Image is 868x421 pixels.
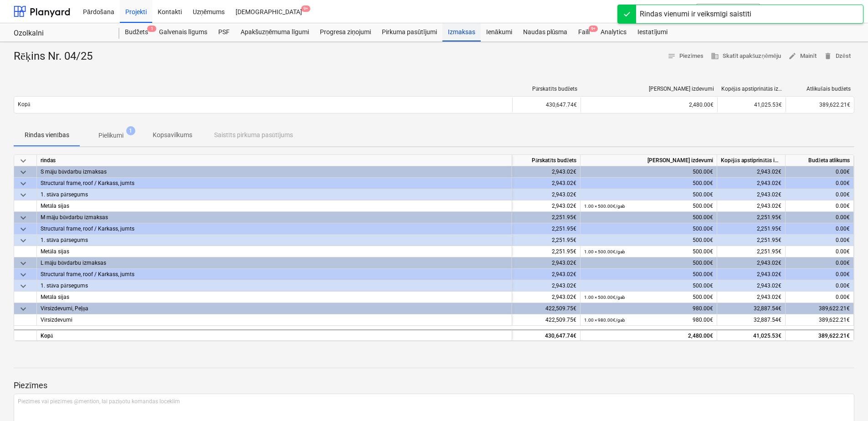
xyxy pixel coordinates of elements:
div: 2,943.02€ [717,189,786,200]
iframe: Chat Widget [822,377,868,421]
span: Dzēst [824,51,851,62]
div: 500.00€ [584,246,713,257]
div: 0.00€ [786,269,854,280]
span: Virsizdevumi [41,317,72,323]
a: Analytics [595,23,632,41]
div: L māju būvdarbu izmaksas [41,257,508,268]
div: 2,943.02€ [512,257,580,269]
a: Apakšuzņēmuma līgumi [235,23,314,41]
a: PSF [213,23,235,41]
span: Mainīt [788,51,817,62]
p: Kopā [18,101,30,108]
span: keyboard_arrow_down [18,167,29,178]
a: Faili9+ [573,23,595,41]
div: Ienākumi [481,23,518,41]
div: 500.00€ [584,257,713,269]
button: Skatīt apakšuzņēmēju [707,49,785,63]
div: 0.00€ [786,189,854,200]
div: 2,943.02€ [717,280,786,292]
div: Structural frame, roof / Karkass, jumts [41,269,508,280]
div: Budžeta atlikums [786,155,854,166]
div: Structural frame, roof / Karkass, jumts [41,223,508,234]
div: Virsizdevumi, Peļņa [41,303,508,314]
span: delete [824,52,832,60]
div: 2,480.00€ [585,102,714,108]
div: 422,509.75€ [512,303,580,314]
div: 41,025.53€ [717,329,786,341]
span: Metāla sijas [41,294,69,300]
div: Kopējās apstiprinātās izmaksas [717,155,786,166]
span: notes [668,52,676,60]
div: 430,647.74€ [512,98,580,112]
div: Iestatījumi [632,23,673,41]
div: Galvenais līgums [154,23,213,41]
span: keyboard_arrow_down [18,269,29,280]
div: 500.00€ [584,280,713,292]
div: 0.00€ [786,257,854,269]
span: keyboard_arrow_down [18,281,29,292]
div: 500.00€ [584,292,713,303]
div: 2,251.95€ [717,223,786,235]
span: 2,943.02€ [757,294,781,300]
div: 422,509.75€ [512,314,580,326]
div: 2,943.02€ [512,189,580,200]
span: keyboard_arrow_down [18,212,29,223]
a: Progresa ziņojumi [314,23,376,41]
div: 500.00€ [584,178,713,189]
div: 980.00€ [584,303,713,314]
p: Kopsavilkums [153,130,192,140]
span: Metāla sijas [41,203,69,209]
div: 430,647.74€ [512,329,580,341]
div: 2,943.02€ [717,166,786,178]
a: Izmaksas [442,23,481,41]
div: 500.00€ [584,189,713,200]
div: 2,943.02€ [512,178,580,189]
div: Kopā [37,329,512,341]
div: Budžets [119,23,154,41]
small: 1.00 × 500.00€ / gab [584,204,625,209]
span: keyboard_arrow_down [18,235,29,246]
div: 2,251.95€ [512,212,580,223]
div: Pirkuma pasūtījumi [376,23,442,41]
div: 389,622.21€ [786,329,854,341]
p: Rindas vienības [25,130,69,140]
div: 2,943.02€ [512,269,580,280]
div: 2,943.02€ [512,166,580,178]
div: 1. stāva pārsegums [41,235,508,246]
div: 1. stāva pārsegums [41,189,508,200]
span: edit [788,52,796,60]
div: S māju būvdarbu izmaksas [41,166,508,177]
div: 0.00€ [786,280,854,292]
p: Piezīmes [14,380,854,391]
div: Pārskatīts budžets [516,86,577,92]
div: Pārskatīts budžets [512,155,580,166]
div: 389,622.21€ [786,303,854,314]
div: 500.00€ [584,166,713,178]
span: 0.00€ [836,203,850,209]
div: 500.00€ [584,269,713,280]
div: [PERSON_NAME] izdevumi [580,155,717,166]
span: keyboard_arrow_down [18,303,29,314]
div: 0.00€ [786,166,854,178]
div: 2,251.95€ [717,212,786,223]
div: 2,251.95€ [512,223,580,235]
span: 389,622.21€ [819,317,850,323]
div: 0.00€ [786,235,854,246]
div: 2,480.00€ [584,330,713,342]
div: 0.00€ [786,223,854,235]
span: 389,622.21€ [819,102,850,108]
div: Ozolkalni [14,29,108,38]
span: 1 [126,126,135,135]
span: 2,251.95€ [757,248,781,255]
div: 500.00€ [584,200,713,212]
div: 2,251.95€ [512,235,580,246]
div: 500.00€ [584,223,713,235]
div: 32,887.54€ [717,303,786,314]
div: 500.00€ [584,235,713,246]
p: Pielikumi [98,131,123,140]
div: 2,943.02€ [717,269,786,280]
div: 2,943.02€ [512,292,580,303]
div: 0.00€ [786,212,854,223]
